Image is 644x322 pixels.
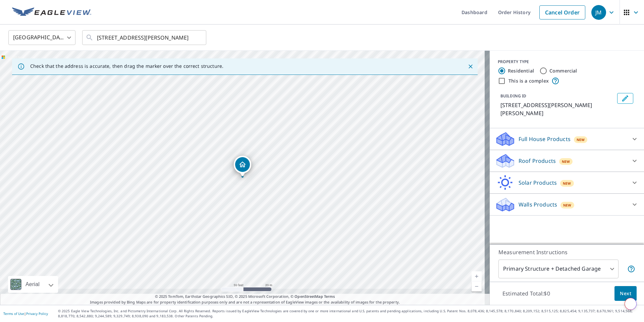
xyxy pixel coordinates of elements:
[617,93,633,104] button: Edit building 1
[500,93,526,99] p: BUILDING ID
[466,62,475,71] button: Close
[497,286,555,301] p: Estimated Total: $0
[472,281,482,291] a: Current Level 19, Zoom Out
[498,59,636,65] div: PROPERTY TYPE
[562,159,570,164] span: New
[498,248,635,256] p: Measurement Instructions
[8,276,58,293] div: Aerial
[500,101,614,117] p: [STREET_ADDRESS][PERSON_NAME][PERSON_NAME]
[3,311,24,316] a: Terms of Use
[12,7,91,17] img: EV Logo
[519,135,571,143] p: Full House Products
[8,28,75,47] div: [GEOGRAPHIC_DATA]
[23,276,42,293] div: Aerial
[495,153,639,169] div: Roof ProductsNew
[294,294,323,299] a: OpenStreetMap
[549,67,577,74] label: Commercial
[30,63,223,69] p: Check that the address is accurate, then drag the marker over the correct structure.
[97,28,193,47] input: Search by address or latitude-longitude
[614,286,637,301] button: Next
[563,202,572,208] span: New
[495,175,639,191] div: Solar ProductsNew
[26,311,48,316] a: Privacy Policy
[155,294,335,300] span: © 2025 TomTom, Earthstar Geographics SIO, © 2025 Microsoft Corporation, ©
[508,67,534,74] label: Residential
[563,181,571,186] span: New
[324,294,335,299] a: Terms
[472,271,482,281] a: Current Level 19, Zoom In
[591,5,606,20] div: JM
[234,156,251,177] div: Dropped pin, building 1, Residential property, 4193 Matthews Pl Fort Knox, KY 40121
[519,179,557,187] p: Solar Products
[495,131,639,147] div: Full House ProductsNew
[577,137,585,142] span: New
[519,200,557,209] p: Walls Products
[620,289,631,298] span: Next
[495,196,639,213] div: Walls ProductsNew
[508,78,549,84] label: This is a complex
[539,5,585,19] a: Cancel Order
[519,157,556,165] p: Roof Products
[58,309,641,319] p: © 2025 Eagle View Technologies, Inc. and Pictometry International Corp. All Rights Reserved. Repo...
[3,312,48,316] p: |
[498,260,619,278] div: Primary Structure + Detached Garage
